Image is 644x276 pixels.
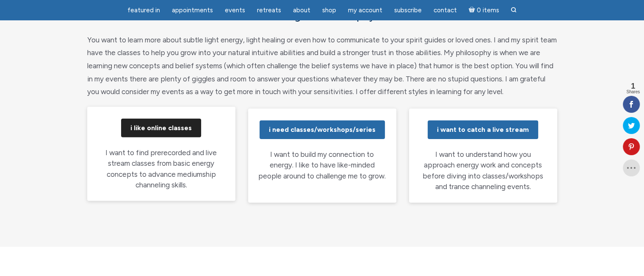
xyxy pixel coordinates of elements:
span: featured in [127,6,160,14]
span: 1 [626,82,640,90]
a: Appointments [167,2,218,19]
a: i like online classes [121,119,201,137]
a: Shop [317,2,341,19]
p: I want to build my connection to energy. I like to have like-minded people around to challenge me... [258,149,386,182]
a: i want to catch a live stream [428,120,538,139]
a: featured in [122,2,165,19]
a: Events [220,2,250,19]
a: Cart0 items [464,1,504,19]
a: Subscribe [389,2,427,19]
a: Contact [428,2,462,19]
span: Events [225,6,245,14]
span: Shares [626,90,640,94]
a: About [288,2,315,19]
a: i need classes/workshops/series [260,120,385,139]
p: I want to understand how you approach energy work and concepts before diving into classes/worksho... [419,149,547,192]
a: Retreats [252,2,286,19]
p: I want to find prerecorded and live stream classes from basic energy concepts to advance mediumsh... [97,148,225,191]
i: Cart [469,6,477,14]
span: Contact [434,6,457,14]
span: 0 items [476,7,499,14]
span: Subscribe [394,6,422,14]
span: My Account [348,6,382,14]
span: About [293,6,310,14]
span: Retreats [257,6,281,14]
a: My Account [343,2,387,19]
span: Shop [322,6,336,14]
p: You want to learn more about subtle light energy, light healing or even how to communicate to you... [87,33,557,98]
span: Appointments [172,6,213,14]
